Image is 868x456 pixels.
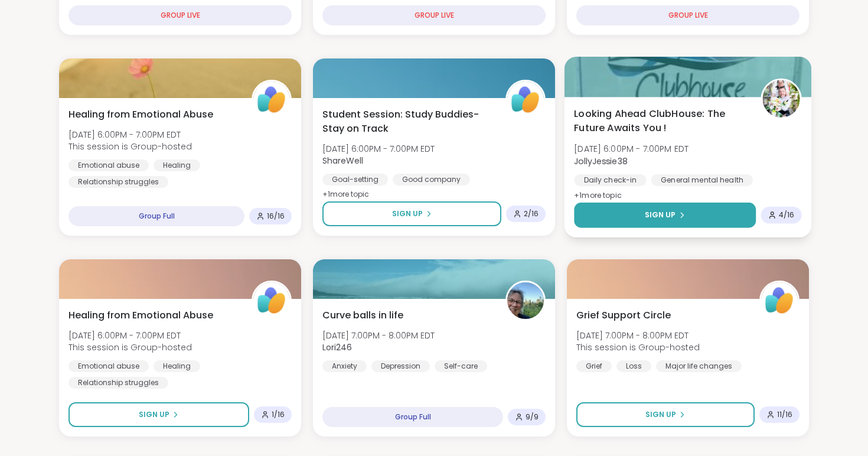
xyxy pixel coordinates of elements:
span: 11 / 16 [777,410,792,419]
span: [DATE] 7:00PM - 8:00PM EDT [322,330,435,341]
div: Self-care [435,360,487,372]
span: Student Session: Study Buddies- Stay on Track [322,108,492,136]
b: Lori246 [322,341,352,353]
span: Healing from Emotional Abuse [68,108,213,122]
div: Relationship struggles [68,377,168,389]
span: [DATE] 6:00PM - 7:00PM EDT [68,330,192,341]
div: GROUP LIVE [322,5,546,25]
span: Curve balls in life [322,308,403,323]
span: Sign Up [139,409,169,420]
div: Daily check-in [574,174,646,186]
img: ShareWell [507,82,544,118]
span: Grief Support Circle [576,308,671,323]
span: 1 / 16 [272,410,285,419]
div: Healing [154,159,200,171]
span: 4 / 16 [779,210,795,220]
div: Good company [393,174,470,185]
div: Emotional abuse [68,159,149,171]
button: Sign Up [68,402,249,427]
img: ShareWell [253,282,290,319]
div: GROUP LIVE [576,5,800,25]
span: Healing from Emotional Abuse [68,308,213,323]
div: Emotional abuse [68,360,149,372]
button: Sign Up [322,201,501,226]
span: This session is Group-hosted [576,341,700,353]
span: Sign Up [392,209,423,219]
span: Looking Ahead ClubHouse: The Future Awaits You ! [574,107,748,136]
button: Sign Up [574,203,756,228]
img: Lori246 [507,282,544,319]
div: Loss [616,360,651,372]
div: Grief [576,360,612,372]
div: Anxiety [322,360,367,372]
div: Group Full [68,206,244,226]
img: JollyJessie38 [762,80,800,118]
div: Major life changes [656,360,742,372]
span: [DATE] 6:00PM - 7:00PM EDT [322,143,435,155]
b: ShareWell [322,155,363,167]
span: 16 / 16 [267,211,285,221]
span: [DATE] 6:00PM - 7:00PM EDT [68,129,192,141]
img: ShareWell [761,282,798,319]
span: This session is Group-hosted [68,141,192,152]
b: JollyJessie38 [574,155,628,167]
div: GROUP LIVE [68,5,292,25]
div: General mental health [651,174,753,186]
button: Sign Up [576,402,755,427]
span: 9 / 9 [526,412,539,422]
div: Goal-setting [322,174,388,185]
span: Sign Up [645,409,676,420]
div: Relationship struggles [68,176,168,188]
span: [DATE] 6:00PM - 7:00PM EDT [574,143,688,155]
div: Healing [154,360,200,372]
span: This session is Group-hosted [68,341,192,353]
img: ShareWell [253,82,290,118]
div: Group Full [322,407,503,427]
span: 2 / 16 [524,209,539,219]
div: Depression [371,360,430,372]
span: [DATE] 7:00PM - 8:00PM EDT [576,330,700,341]
span: Sign Up [645,210,676,220]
